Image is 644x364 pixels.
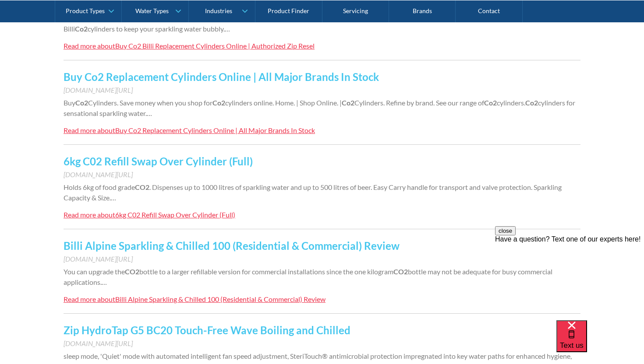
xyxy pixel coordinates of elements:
span: Cylinders. For the best bubbly water, ensure that you replace your Billi [101,14,310,22]
span: bottle may not be adequate for busy commercial applications. [64,267,552,286]
iframe: podium webchat widget bubble [556,320,644,364]
strong: Co2 [75,24,88,33]
span: Buy [64,98,75,107]
strong: Co2 [342,98,354,107]
div: [DOMAIN_NAME][URL] [64,254,580,264]
span: cylinders. [497,98,525,107]
span: Cylinders. Save money when you shop for [88,98,212,107]
a: Read more aboutBuy Co2 Billi Replacement Cylinders Online | Authorized Zip Resel [64,41,315,51]
div: [DOMAIN_NAME][URL] [64,169,580,180]
a: 6kg C02 Refill Swap Over Cylinder (Full) [64,155,253,168]
div: Read more about [64,42,115,50]
div: Read more about [64,126,115,134]
span: cylinders. Home. | Shop Online. | | Billi. Our range of Billi C02 cylinders. Billi [64,14,533,33]
strong: Co2 [88,14,101,22]
div: 6kg C02 Refill Swap Over Cylinder (Full) [115,210,235,219]
div: Product Types [66,7,105,14]
a: Read more aboutBilli Alpine Sparkling & Chilled 100 (Residential & Commercial) Review [64,294,326,304]
span: cylinders to keep your sparkling water bubbly. [88,24,225,33]
span: … [102,278,107,286]
div: Buy Co2 Billi Replacement Cylinders Online | Authorized Zip Resel [115,42,315,50]
span: … [111,193,116,202]
span: You can upgrade the [64,267,125,276]
a: Zip HydroTap G5 BC20 Touch-Free Wave Boiling and Chilled [64,324,350,336]
iframe: podium webchat widget prompt [495,226,644,331]
a: Billi Alpine Sparkling & Chilled 100 (Residential & Commercial) Review [64,239,400,252]
div: Industries [205,7,232,14]
div: [DOMAIN_NAME][URL] [64,338,580,349]
div: [DOMAIN_NAME][URL] [64,85,580,95]
div: Read more about [64,210,115,219]
div: Billi Alpine Sparkling & Chilled 100 (Residential & Commercial) Review [115,295,326,303]
div: Water Types [135,7,169,14]
span: Cylinders. Refine by brand. See our range of [354,98,484,107]
span: cylinders for sensational sparkling water. [64,98,575,117]
strong: Co2 [484,98,497,107]
strong: Co2 [212,98,225,107]
span: . Dispenses up to 1000 litres of sparkling water and up to 500 litres of beer. Easy Carry handle ... [64,183,562,202]
strong: Co2 [310,14,323,22]
strong: CO2 [135,183,149,191]
a: Read more about6kg C02 Refill Swap Over Cylinder (Full) [64,210,235,220]
a: Buy Co2 Replacement Cylinders Online | All Major Brands In Stock [64,70,379,83]
span: Holds 6kg of food grade [64,183,135,191]
span: … [147,109,152,117]
span: … [225,24,230,33]
div: Buy Co2 Replacement Cylinders Online | All Major Brands In Stock [115,126,315,134]
span: bottle to a larger refillable version for commercial installations since the one kilogram [139,267,393,276]
strong: CO2 [125,267,139,276]
strong: Co2 [75,98,88,107]
span: cylinders online. Home. | Shop Online. | [225,98,342,107]
a: Read more aboutBuy Co2 Replacement Cylinders Online | All Major Brands In Stock [64,125,315,136]
span: Buy Billi [64,14,88,22]
strong: Co2 [525,98,538,107]
strong: CO2 [393,267,408,276]
div: Read more about [64,295,115,303]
